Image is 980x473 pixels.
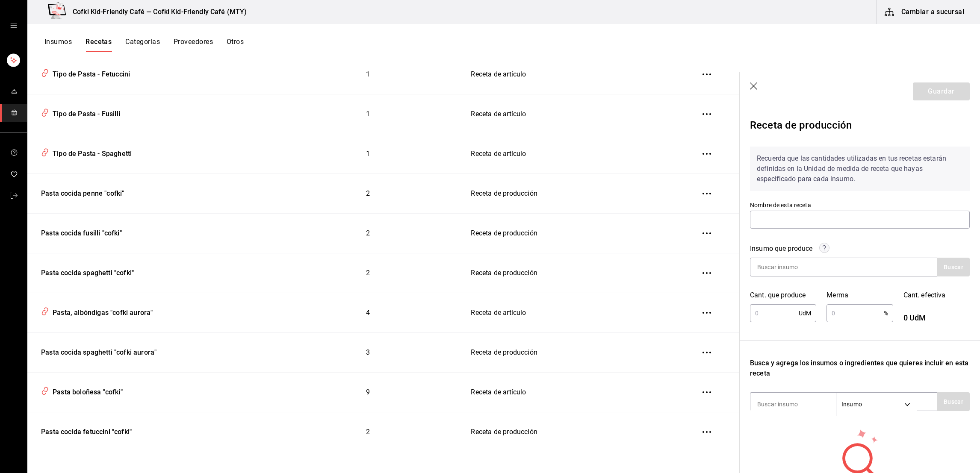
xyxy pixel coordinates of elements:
[38,225,122,238] div: Pasta cocida fusilli "cofki"
[460,174,677,214] td: Receta de producción
[460,55,677,94] td: Receta de artículo
[366,189,370,197] span: 2
[460,333,677,373] td: Receta de producción
[44,38,244,52] div: navigation tabs
[750,202,970,208] label: Nombre de esta receta
[903,313,926,322] span: 0 UdM
[38,265,134,278] div: Pasta cocida spaghetti "cofki"
[366,70,370,78] span: 1
[10,22,17,29] button: open drawer
[460,373,677,412] td: Receta de artículo
[827,290,893,300] div: Merma
[366,150,370,158] span: 1
[125,38,160,52] button: Categorías
[49,305,153,318] div: Pasta, albóndigas "cofki aurora"
[49,384,123,397] div: Pasta boloñesa "cofki"
[66,7,247,17] h3: Cofki Kid-Friendly Café — Cofki Kid-Friendly Café (MTY)
[460,134,677,174] td: Receta de artículo
[227,38,244,52] button: Otros
[366,269,370,277] span: 2
[827,305,883,322] input: 0
[38,344,156,358] div: Pasta cocida spaghetti "cofki aurora"
[366,229,370,237] span: 2
[750,114,970,140] div: Receta de producción
[460,412,677,452] td: Receta de producción
[27,41,739,452] table: inventoriesTable
[750,244,812,254] div: Insumo que produce
[836,393,917,416] div: Insumo
[49,106,120,119] div: Tipo de Pasta - Fusilli
[750,147,970,191] div: Recuerda que las cantidades utilizadas en tus recetas estarán definidas en la Unidad de medida de...
[366,388,370,396] span: 9
[827,304,893,322] div: %
[174,38,213,52] button: Proveedores
[366,110,370,118] span: 1
[49,66,130,79] div: Tipo de Pasta - Fetuccini
[750,305,799,322] input: 0
[750,395,836,413] input: Buscar insumo
[49,146,132,159] div: Tipo de Pasta - Spaghetti
[38,424,132,437] div: Pasta cocida fetuccini "cofki"
[86,38,112,52] button: Recetas
[44,38,72,52] button: Insumos
[750,358,970,379] div: Busca y agrega los insumos o ingredientes que quieres incluir en esta receta
[750,304,816,322] div: UdM
[366,348,370,356] span: 3
[38,185,124,199] div: Pasta cocida penne "cofki"
[460,94,677,134] td: Receta de artículo
[903,290,970,300] div: Cant. efectiva
[750,290,816,300] div: Cant. que produce
[366,428,370,436] span: 2
[460,214,677,253] td: Receta de producción
[460,293,677,333] td: Receta de artículo
[750,258,836,276] input: Buscar insumo
[460,253,677,293] td: Receta de producción
[366,308,370,317] span: 4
